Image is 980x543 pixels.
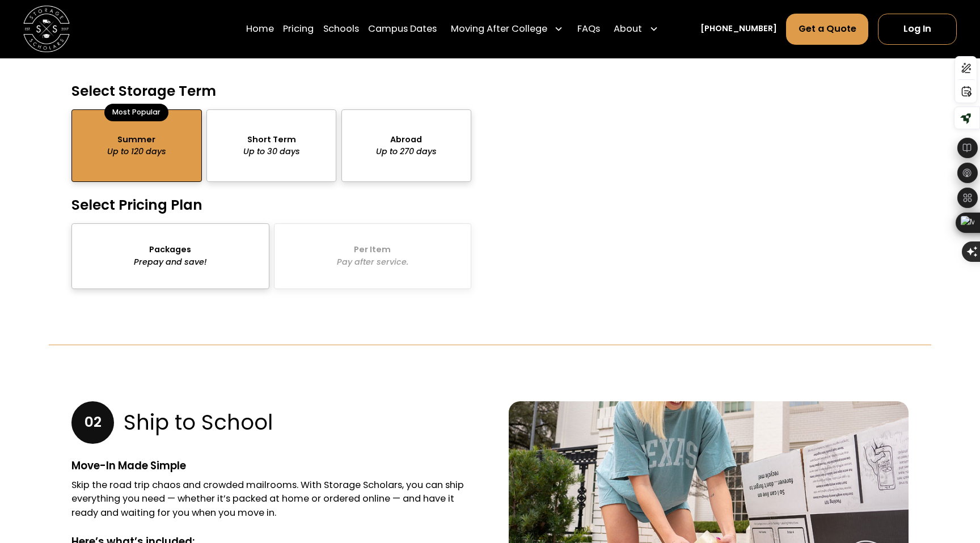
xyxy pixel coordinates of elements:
a: [PHONE_NUMBER] [700,23,777,35]
div: Move-In Made Simple [71,458,471,474]
a: Pricing [283,13,314,45]
div: Moving After College [451,22,547,36]
div: Moving After College [446,13,568,45]
h4: Select Pricing Plan [71,196,471,214]
img: Storage Scholars main logo [23,6,70,52]
h4: Select Storage Term [71,82,471,100]
a: Home [246,13,274,45]
a: Schools [323,13,359,45]
div: Most Popular [104,104,168,121]
div: Skip the road trip chaos and crowded mailrooms. With Storage Scholars, you can ship everything yo... [71,478,471,520]
form: package-pricing [71,82,909,289]
a: Log In [878,14,957,45]
div: About [609,13,663,45]
a: FAQs [577,13,600,45]
a: Campus Dates [368,13,437,45]
a: home [23,6,70,52]
a: Get a Quote [786,14,868,45]
div: About [614,22,642,36]
h3: Ship to School [124,410,273,435]
div: 02 [71,401,114,444]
